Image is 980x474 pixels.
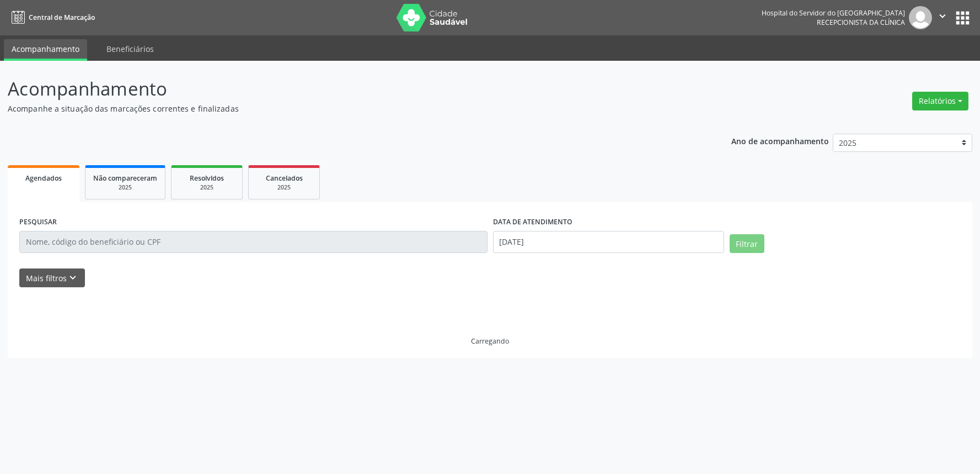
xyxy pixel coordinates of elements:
[93,183,157,192] div: 2025
[190,173,224,183] span: Resolvidos
[953,8,972,28] button: apps
[19,231,488,253] input: Nome, código do beneficiário ou CPF
[762,8,905,18] div: Hospital do Servidor do [GEOGRAPHIC_DATA]
[179,183,234,192] div: 2025
[932,6,953,29] button: 
[19,214,57,231] label: PESQUISAR
[29,13,95,22] span: Central de Marcação
[493,231,724,253] input: Selecione um intervalo
[25,173,62,183] span: Agendados
[8,103,683,114] p: Acompanhe a situação das marcações correntes e finalizadas
[730,234,764,253] button: Filtrar
[731,134,829,148] p: Ano de acompanhamento
[256,183,312,192] div: 2025
[471,336,509,346] div: Carregando
[93,173,157,183] span: Não compareceram
[909,6,932,29] img: img
[4,39,87,61] a: Acompanhamento
[19,268,85,288] button: Mais filtroskeyboard_arrow_down
[67,272,79,284] i: keyboard_arrow_down
[493,214,572,231] label: DATA DE ATENDIMENTO
[912,92,968,110] button: Relatórios
[936,10,949,22] i: 
[99,39,162,59] a: Beneficiários
[8,8,95,27] a: Central de Marcação
[266,173,303,183] span: Cancelados
[8,75,683,103] p: Acompanhamento
[817,18,905,27] span: Recepcionista da clínica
